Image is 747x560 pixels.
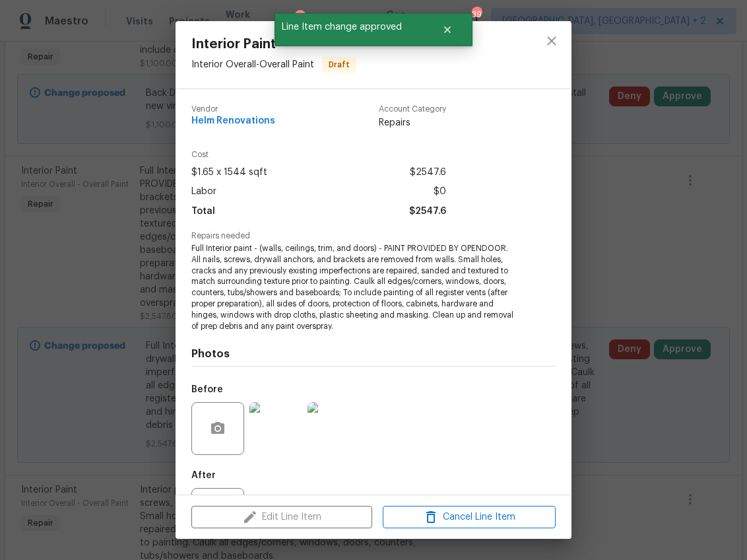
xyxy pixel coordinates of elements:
[191,385,223,394] h5: Before
[383,506,556,529] button: Cancel Line Item
[409,202,446,221] span: $2547.6
[191,243,519,332] span: Full Interior paint - (walls, ceilings, trim, and doors) - PAINT PROVIDED BY OPENDOOR. All nails,...
[434,182,446,201] span: $0
[387,509,552,526] span: Cancel Line Item
[191,37,356,52] span: Interior Paint
[426,17,469,43] button: Close
[191,202,215,221] span: Total
[191,60,314,69] span: Interior Overall - Overall Paint
[191,105,275,114] span: Vendor
[379,105,446,114] span: Account Category
[191,116,275,126] span: Helm Renovations
[191,182,216,201] span: Labor
[191,347,556,361] h4: Photos
[379,116,446,129] span: Repairs
[191,151,446,159] span: Cost
[191,232,556,240] span: Repairs needed
[275,13,426,41] span: Line Item change approved
[191,163,267,182] span: $1.65 x 1544 sqft
[323,58,355,71] span: Draft
[191,471,216,480] h5: After
[472,8,481,21] div: 39
[536,25,568,57] button: close
[295,10,306,23] div: 1
[410,163,446,182] span: $2547.6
